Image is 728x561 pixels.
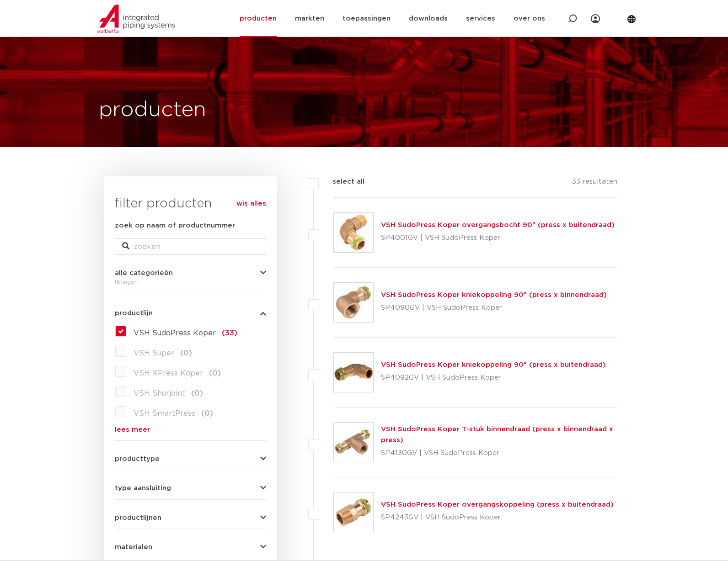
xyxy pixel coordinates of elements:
img: Thumbnail for VSH SudoPress Koper overgangsbocht 90° (press x buitendraad) [334,213,373,252]
label: zoek op naam of productnummer [115,220,235,231]
p: SP4092GV | VSH SudoPress Koper [381,370,606,385]
p: SP4001GV | VSH SudoPress Koper [381,231,615,245]
h3: filter producten [115,195,266,213]
span: materialen [115,544,152,550]
a: VSH SudoPress Koper kniekoppeling 90° (press x binnendraad) [381,291,607,298]
span: (0) [180,349,192,357]
a: lees meer [115,426,266,433]
span: VSH Shurjoint [134,390,185,397]
span: productlijn [115,310,153,317]
button: producttype [115,455,266,462]
span: VSH XPress Koper [134,370,203,377]
img: Thumbnail for VSH SudoPress Koper kniekoppeling 90° (press x buitendraad) [334,353,373,392]
span: (0) [191,390,203,397]
p: 33 resultaten [572,176,617,191]
p: SP4243GV | VSH SudoPress Koper [381,510,614,525]
span: producttype [115,455,160,462]
a: VSH SudoPress Koper kniekoppeling 90° (press x buitendraad) [381,361,606,368]
span: productlijnen [115,514,161,521]
span: type aansluiting [115,485,171,492]
a: wis alles [236,198,266,209]
button: productlijn [115,310,266,317]
p: SP4090GV | VSH SudoPress Koper [381,301,607,315]
h1: producten [99,95,206,125]
button: materialen [115,544,266,550]
img: Thumbnail for VSH SudoPress Koper kniekoppeling 90° (press x binnendraad) [334,283,373,322]
a: VSH SudoPress Koper overgangskoppeling (press x buitendraad) [381,501,614,508]
p: SP4130GV | VSH SudoPress Koper [381,446,617,460]
span: VSH SudoPress Koper [134,329,216,337]
span: VSH SmartPress [134,410,195,417]
img: Thumbnail for VSH SudoPress Koper T-stuk binnendraad (press x binnendraad x press) [334,423,373,462]
button: alle categorieën [115,270,266,276]
a: VSH SudoPress Koper overgangsbocht 90° (press x buitendraad) [381,222,615,228]
div: fittingen [115,276,266,287]
button: type aansluiting [115,485,266,492]
a: VSH SudoPress Koper T-stuk binnendraad (press x binnendraad x press) [381,426,613,444]
span: (0) [209,370,221,377]
button: productlijnen [115,514,266,521]
span: (33) [222,329,237,337]
label: select all [319,176,364,187]
input: zoeken [115,238,266,255]
span: (0) [201,410,213,417]
img: Thumbnail for VSH SudoPress Koper overgangskoppeling (press x buitendraad) [334,492,373,532]
span: VSH Super [134,349,174,357]
span: alle categorieën [115,270,173,276]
